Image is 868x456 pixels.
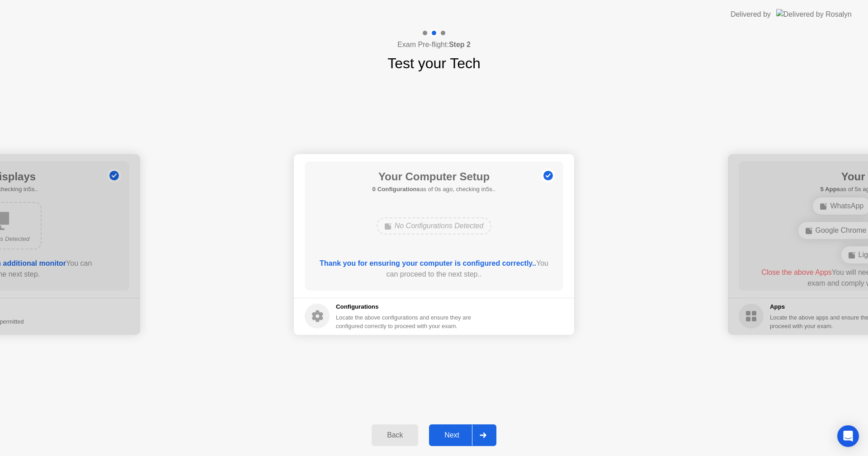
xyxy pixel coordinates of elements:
div: Delivered by [731,9,771,20]
div: Open Intercom Messenger [837,425,859,447]
div: You can proceed to the next step.. [318,258,551,280]
h5: as of 0s ago, checking in5s.. [373,185,496,194]
img: Delivered by Rosalyn [776,9,852,19]
button: Next [429,424,496,446]
b: 0 Configurations [373,186,420,193]
h5: Configurations [336,302,473,311]
h1: Test your Tech [387,52,481,74]
button: Back [372,424,418,446]
b: Step 2 [449,41,471,48]
b: Thank you for ensuring your computer is configured correctly.. [320,259,536,267]
div: Back [374,431,415,439]
h4: Exam Pre-flight: [397,39,471,50]
h1: Your Computer Setup [373,169,496,185]
div: Next [432,431,472,439]
div: Locate the above configurations and ensure they are configured correctly to proceed with your exam. [336,313,473,330]
div: No Configurations Detected [377,217,492,235]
